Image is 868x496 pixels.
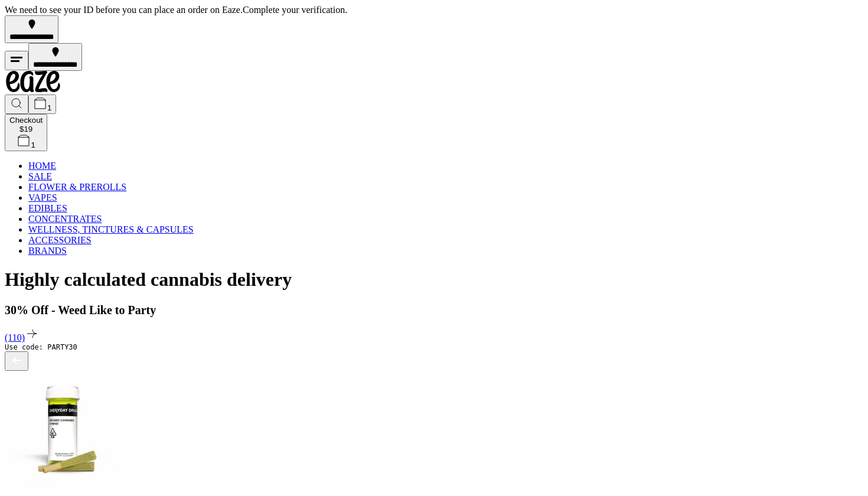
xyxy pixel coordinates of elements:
a: SALE [28,171,52,181]
div: Checkout [9,116,43,125]
a: BRANDS [28,246,67,256]
a: FLOWER & PREROLLS [28,182,126,192]
button: Checkout$191 [5,114,47,151]
a: CONCENTRATES [28,214,102,224]
p: Use code: PARTY30 [5,343,590,351]
img: Everyday - 24k Gold Punch Infused 2-Pack - 1g [5,371,123,489]
span: 1 [47,103,51,112]
div: $ 19 [9,125,43,133]
a: ACCESSORIES [28,235,92,245]
a: VAPES [28,192,57,203]
span: 1 [31,141,35,149]
span: We need to see your ID before you can place an order on Eaze. [5,5,243,15]
span: Complete your verification. [243,5,347,15]
h1: Highly calculated cannabis delivery [5,269,863,291]
a: HOME [28,161,56,171]
button: 1 [28,94,56,114]
a: WELLNESS, TINCTURES & CAPSULES [28,224,194,234]
div: We need to see your ID before you can place an order on Eaze.Complete your verification. [5,5,863,15]
h2: 30% Off - Weed Like to Party [5,304,863,317]
a: EDIBLES [28,203,67,213]
a: (110) [5,327,863,343]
